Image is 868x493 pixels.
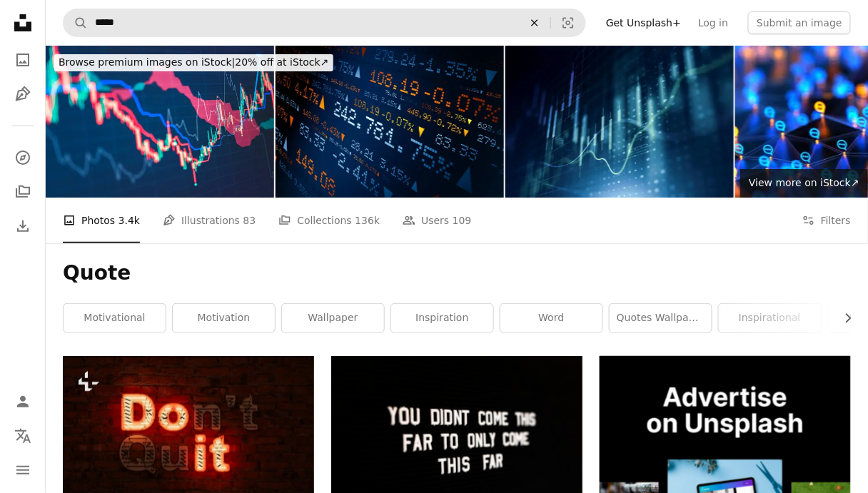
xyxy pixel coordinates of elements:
[355,213,380,228] span: 136k
[9,387,37,416] a: Log in / Sign up
[597,11,690,34] a: Get Unsplash+
[9,143,37,172] a: Explore
[9,178,37,206] a: Collections
[403,198,471,243] a: Users 109
[46,46,342,80] a: Browse premium images on iStock|20% off at iStock↗
[500,304,602,332] a: word
[9,46,37,74] a: Photos
[391,304,493,332] a: inspiration
[610,304,712,332] a: quotes wallpaper
[59,56,235,68] span: Browse premium images on iStock |
[282,304,384,332] a: wallpaper
[9,456,37,484] button: Menu
[163,198,256,243] a: Illustrations 83
[749,177,859,188] span: View more on iStock ↗
[690,11,737,34] a: Log in
[740,169,868,198] a: View more on iStock↗
[63,260,851,286] h1: Quote
[64,304,166,332] a: motivational
[276,46,504,198] img: Abstract stock market ticker with prices, percentage changes.
[719,304,821,332] a: inspirational
[453,213,472,228] span: 109
[173,304,275,332] a: motivation
[64,9,88,36] button: Search Unsplash
[9,80,37,108] a: Illustrations
[835,304,851,332] button: scroll list to the right
[243,213,256,228] span: 83
[63,9,586,37] form: Find visuals sitewide
[748,11,851,34] button: Submit an image
[59,56,329,68] span: 20% off at iStock ↗
[519,9,550,36] button: Clear
[505,46,734,198] img: Currency and Exchange Stock Chart for Finance and Economy Display
[9,212,37,240] a: Download History
[46,46,274,198] img: Robot investment monitoring market volatility in financial market
[551,9,585,36] button: Visual search
[9,9,37,40] a: Home — Unsplash
[9,422,37,450] button: Language
[63,428,314,441] a: a neon sign that says don't cut on a brick wall
[802,198,851,243] button: Filters
[331,433,582,446] a: you didnt come this far to only come this far lighted text
[278,198,380,243] a: Collections 136k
